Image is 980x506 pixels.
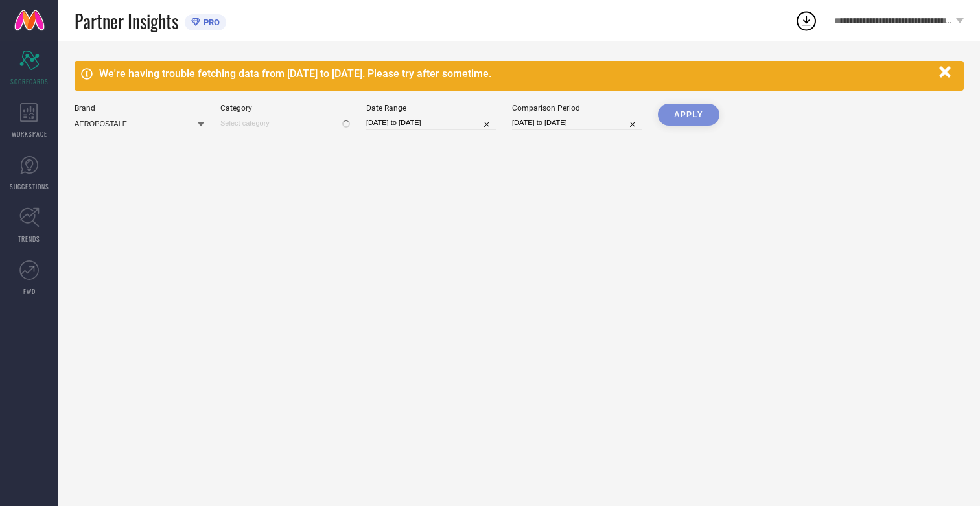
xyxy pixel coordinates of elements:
div: Open download list [795,9,818,32]
div: Date Range [366,104,496,113]
input: Select date range [366,116,496,130]
input: Select comparison period [512,116,642,130]
div: Comparison Period [512,104,642,113]
span: FWD [23,286,36,296]
div: We're having trouble fetching data from [DATE] to [DATE]. Please try after sometime. [99,67,933,80]
span: Partner Insights [75,8,178,34]
span: WORKSPACE [12,129,47,139]
div: Category [220,104,350,113]
div: Brand [75,104,204,113]
span: TRENDS [18,234,40,244]
span: SUGGESTIONS [10,181,49,191]
span: SCORECARDS [10,76,49,86]
span: PRO [200,17,220,27]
